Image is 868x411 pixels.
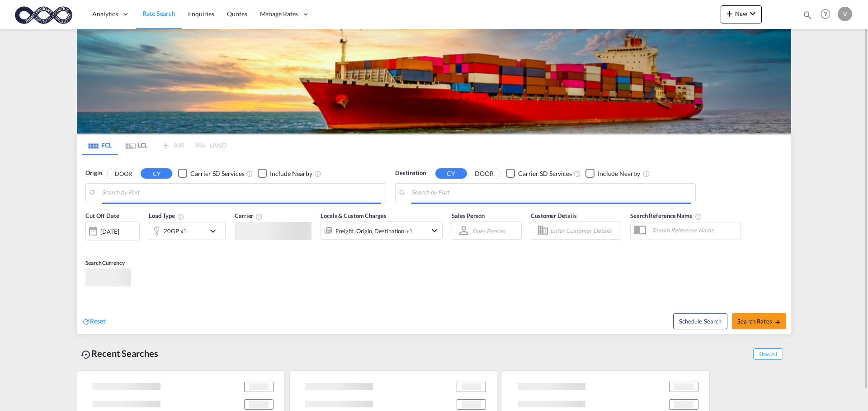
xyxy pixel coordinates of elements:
[190,169,244,178] div: Carrier SD Services
[77,29,791,134] img: LCL+%26+FCL+BACKGROUND.png
[321,212,387,219] span: Locals & Custom Charges
[321,222,443,240] div: Freight Origin Destination Factory Stuffingicon-chevron-down
[85,240,92,252] md-datepicker: Select
[235,212,263,219] span: Carrier
[177,213,184,220] md-icon: icon-information-outline
[85,222,140,240] div: [DATE]
[550,224,618,237] input: Enter Customer Details
[14,4,75,24] img: c818b980817911efbdc1a76df449e905.png
[774,319,781,325] md-icon: icon-arrow-right
[164,225,187,237] div: 20GP x1
[77,155,791,334] div: Origin DOOR CY Checkbox No InkUnchecked: Search for CY (Container Yard) services for all selected...
[838,7,852,21] div: V
[747,8,758,19] md-icon: icon-chevron-down
[506,169,572,178] md-checkbox: Checkbox No Ink
[695,213,702,220] md-icon: Your search will be saved by the below given name
[471,224,505,237] md-select: Sales Person
[255,213,263,220] md-icon: The selected Trucker/Carrierwill be displayed in the rate results If the rates are from another f...
[188,10,214,18] span: Enquiries
[118,135,154,155] md-tab-item: LCL
[452,212,485,219] span: Sales Person
[314,170,321,177] md-icon: Unchecked: Ignores neighbouring ports when fetching rates.Checked : Includes neighbouring ports w...
[92,9,118,18] span: Analytics
[142,9,175,17] span: Rate Search
[85,169,102,178] span: Origin
[82,135,226,155] md-pagination-wrapper: Use the left and right arrow keys to navigate between tabs
[518,169,572,178] div: Carrier SD Services
[598,169,640,178] div: Include Nearby
[102,186,381,199] input: Search by Port
[82,135,118,155] md-tab-item: FCL
[435,168,467,179] button: CY
[82,318,90,326] md-icon: icon-refresh
[574,170,581,177] md-icon: Unchecked: Search for CY (Container Yard) services for all selected carriers.Checked : Search for...
[80,349,91,360] md-icon: icon-backup-restore
[85,212,119,219] span: Cut Off Date
[270,169,312,178] div: Include Nearby
[724,8,735,19] md-icon: icon-plus 400-fg
[647,223,741,237] input: Search Reference Name
[818,6,833,22] span: Help
[208,226,223,236] md-icon: icon-chevron-down
[429,225,440,236] md-icon: icon-chevron-down
[468,168,500,179] button: DOOR
[178,169,244,178] md-checkbox: Checkbox No Ink
[721,5,762,23] button: icon-plus 400-fgNewicon-chevron-down
[630,212,702,219] span: Search Reference Name
[108,168,139,179] button: DOOR
[673,313,727,329] button: Note: By default Schedule search will only considerorigin ports, destination ports and cut off da...
[802,10,812,20] md-icon: icon-magnify
[260,9,298,18] span: Manage Rates
[90,317,105,325] span: Reset
[141,168,172,179] button: CY
[732,313,786,329] button: Search Ratesicon-arrow-right
[585,169,640,178] md-checkbox: Checkbox No Ink
[258,169,312,178] md-checkbox: Checkbox No Ink
[753,348,783,360] span: Show All
[335,225,413,237] div: Freight Origin Destination Factory Stuffing
[724,10,758,17] span: New
[737,318,781,325] span: Search Rates
[77,343,162,364] div: Recent Searches
[411,186,691,199] input: Search by Port
[149,212,184,219] span: Load Type
[643,170,650,177] md-icon: Unchecked: Ignores neighbouring ports when fetching rates.Checked : Includes neighbouring ports w...
[85,259,125,266] span: Search Currency
[100,227,119,236] div: [DATE]
[395,169,426,178] span: Destination
[818,6,838,23] div: Help
[149,222,226,240] div: 20GP x1icon-chevron-down
[246,170,253,177] md-icon: Unchecked: Search for CY (Container Yard) services for all selected carriers.Checked : Search for...
[82,317,105,327] div: icon-refreshReset
[802,10,812,23] div: icon-magnify
[227,10,247,18] span: Quotes
[531,212,576,219] span: Customer Details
